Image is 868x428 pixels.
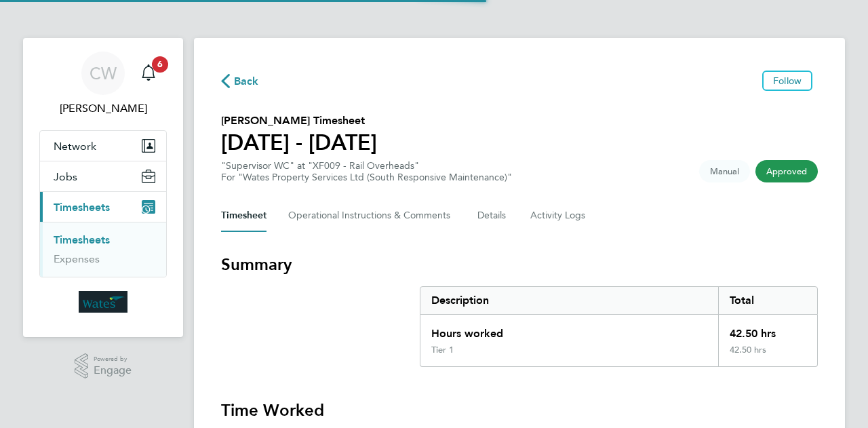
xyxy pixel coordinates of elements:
h3: Time Worked [221,400,818,421]
div: Description [420,287,718,314]
span: Back [234,73,259,90]
div: Summary [420,286,818,367]
div: 42.50 hrs [718,315,817,345]
a: CW[PERSON_NAME] [39,52,167,117]
button: Timesheet [221,199,267,232]
span: This timesheet was manually created. [699,160,750,182]
a: Expenses [54,252,100,265]
img: wates-logo-retina.png [79,291,127,313]
div: Hours worked [420,315,718,345]
a: Go to home page [39,291,167,313]
button: Follow [762,71,812,91]
button: Operational Instructions & Comments [288,199,456,232]
button: Timesheets [40,192,166,222]
span: Engage [94,365,132,376]
span: Follow [773,75,802,87]
span: Jobs [54,170,77,183]
div: 42.50 hrs [718,345,817,366]
nav: Main navigation [23,38,183,337]
button: Details [477,199,509,232]
span: Powered by [94,353,132,365]
a: Timesheets [54,233,110,246]
button: Back [221,72,259,89]
div: Timesheets [40,222,166,277]
span: This timesheet has been approved. [755,160,818,182]
div: For "Wates Property Services Ltd (South Responsive Maintenance)" [221,172,512,183]
a: 6 [135,52,162,95]
button: Activity Logs [530,199,587,232]
span: Network [54,140,96,153]
div: Total [718,287,817,314]
span: 6 [152,56,168,73]
button: Network [40,131,166,161]
button: Jobs [40,161,166,191]
span: CW [90,64,117,82]
div: "Supervisor WC" at "XF009 - Rail Overheads" [221,160,512,183]
h1: [DATE] - [DATE] [221,129,377,156]
span: Timesheets [54,201,110,214]
div: Tier 1 [431,345,454,355]
h3: Summary [221,254,818,275]
h2: [PERSON_NAME] Timesheet [221,113,377,129]
a: Powered byEngage [75,353,132,379]
span: Christopher Watts [39,100,167,117]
